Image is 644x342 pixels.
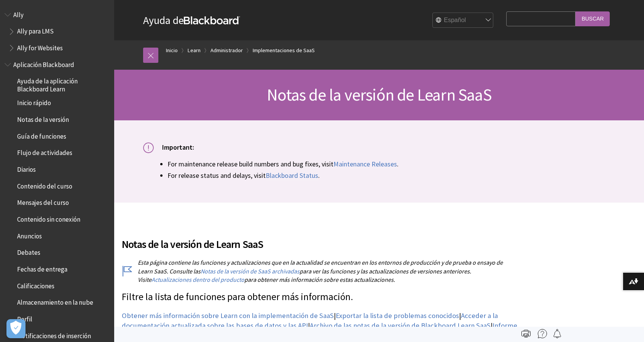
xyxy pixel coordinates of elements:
[17,246,40,257] span: Debates
[188,46,201,55] a: Learn
[17,296,93,307] span: Almacenamiento en la nube
[253,46,315,55] a: Implementaciones de SaaS
[17,263,67,273] span: Fechas de entrega
[151,276,244,284] a: Actualizaciones dentro del producto
[166,46,178,55] a: Inicio
[336,311,459,320] a: Exportar la lista de problemas conocidos
[310,321,491,330] a: Archivo de las notas de la versión de Blackboard Learn SaaS
[17,147,72,157] span: Flujo de actividades
[17,113,69,123] span: Notas de la versión
[17,130,66,140] span: Guía de funciones
[201,267,300,275] a: Notas de la versión de SaaS archivadas
[17,230,42,240] span: Anuncios
[17,180,72,190] span: Contenido del curso
[122,311,524,341] p: | | | |
[17,75,109,93] span: Ayuda de la aplicación Blackboard Learn
[17,163,36,173] span: Diarios
[553,329,562,338] img: Follow this page
[122,227,524,252] h2: Notas de la versión de Learn SaaS
[122,290,524,304] p: Filtre la lista de funciones para obtener más información.
[167,170,615,181] li: For release status and delays, visit .
[17,42,63,52] span: Ally for Websites
[17,329,91,340] span: Notificaciones de inserción
[17,25,54,35] span: Ally para LMS
[521,329,531,338] img: Print
[267,84,491,105] span: Notas de la versión de Learn SaaS
[122,258,524,284] p: Esta página contiene las funciones y actualizaciones que en la actualidad se encuentran en los en...
[13,8,24,19] span: Ally
[538,329,547,338] img: More help
[17,197,69,207] span: Mensajes del curso
[143,13,240,27] a: Ayuda deBlackboard
[122,311,498,330] a: Acceder a la documentación actualizada sobre las bases de datos y las API
[17,213,80,223] span: Contenido sin conexión
[184,16,240,24] strong: Blackboard
[17,313,32,323] span: Perfil
[6,319,26,338] button: Abrir preferencias
[162,143,194,152] span: Important:
[17,97,51,107] span: Inicio rápido
[17,280,54,290] span: Calificaciones
[5,8,110,54] nav: Book outline for Anthology Ally Help
[122,311,334,320] a: Obtener más información sobre Learn con la implementación de SaaS
[13,58,74,69] span: Aplicación Blackboard
[210,46,243,55] a: Administrador
[333,160,397,169] a: Maintenance Releases
[167,159,615,169] li: For maintenance release build numbers and bug fixes, visit .
[575,11,610,26] input: Buscar
[266,171,318,180] a: Blackboard Status
[433,13,494,28] select: Site Language Selector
